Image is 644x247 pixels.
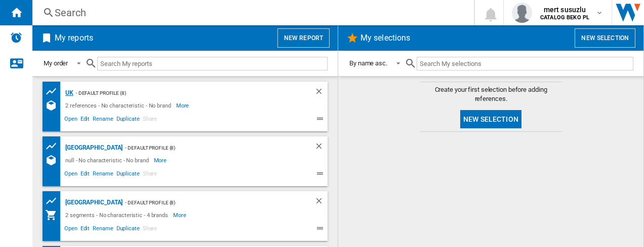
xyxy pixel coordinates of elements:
div: - Default profile (8) [73,87,294,99]
img: profile.jpg [512,3,532,23]
div: My Assortment [45,209,63,221]
div: Delete [314,196,328,209]
span: Rename [91,114,114,126]
div: Delete [314,142,328,154]
span: Duplicate [115,224,141,236]
div: [GEOGRAPHIC_DATA] [63,142,123,154]
span: mert susuzlu [540,5,589,15]
img: alerts-logo.svg [10,31,22,44]
div: Prices and No. offers by retailer graph [45,195,63,207]
span: Share [141,169,159,181]
input: Search My reports [97,57,328,70]
span: Duplicate [115,114,141,126]
div: - Default profile (8) [123,196,294,209]
span: More [173,209,188,221]
span: Rename [91,224,114,236]
span: Edit [79,224,92,236]
div: By name asc. [349,59,387,67]
button: New selection [575,28,635,48]
span: Open [63,169,79,181]
span: Create your first selection before adding references. [420,85,562,103]
span: Open [63,224,79,236]
span: Share [141,224,159,236]
div: 2 references - No characteristic - No brand [63,99,176,112]
span: Open [63,114,79,126]
span: Duplicate [115,169,141,181]
span: More [154,154,169,166]
button: New report [277,28,330,48]
span: More [176,99,191,112]
div: Delete [314,87,328,99]
input: Search My selections [417,57,633,70]
span: Edit [79,169,92,181]
span: Rename [91,169,114,181]
b: CATALOG BEKO PL [540,14,589,21]
div: - Default profile (8) [123,142,294,154]
div: Prices and No. offers by brand graph [45,140,63,153]
h2: My reports [53,28,95,48]
div: References [45,154,63,166]
div: References [45,99,63,112]
div: 2 segments - No characteristic - 4 brands [63,209,173,221]
div: UK [63,87,73,99]
div: null - No characteristic - No brand [63,154,154,166]
div: [GEOGRAPHIC_DATA] [63,196,123,209]
span: Share [141,114,159,126]
span: Edit [79,114,92,126]
div: Prices and No. offers by brand graph [45,85,63,98]
div: Search [55,6,448,20]
h2: My selections [358,28,412,48]
div: My order [44,59,68,67]
button: New selection [460,110,521,128]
